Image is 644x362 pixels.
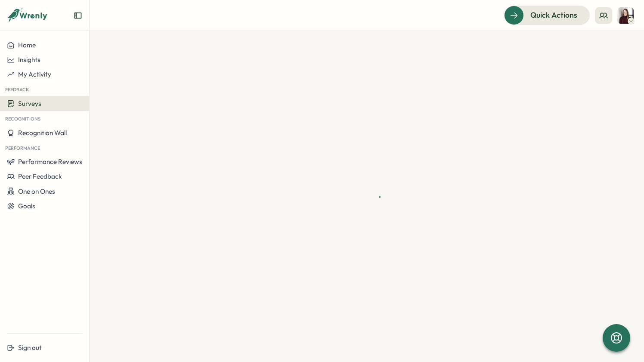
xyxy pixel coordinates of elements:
[18,343,42,352] span: Sign out
[617,7,634,24] img: Sanna Tietjen
[18,202,35,210] span: Goals
[18,129,67,137] span: Recognition Wall
[18,56,40,64] span: Insights
[18,70,51,78] span: My Activity
[18,99,41,108] span: Surveys
[504,6,590,25] button: Quick Actions
[74,11,82,20] button: Expand sidebar
[18,158,82,166] span: Performance Reviews
[530,9,577,21] span: Quick Actions
[18,41,36,49] span: Home
[18,172,62,180] span: Peer Feedback
[18,187,55,195] span: One on Ones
